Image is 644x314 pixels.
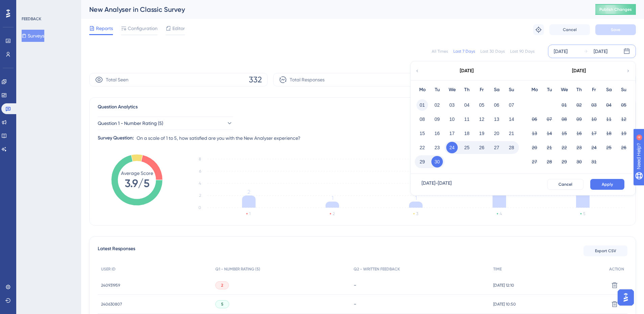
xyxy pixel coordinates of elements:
span: Apply [602,182,613,187]
button: 23 [573,142,585,153]
button: 26 [618,142,629,153]
button: 24 [446,142,458,153]
button: 27 [491,142,502,153]
button: 01 [416,99,428,111]
tspan: 6 [199,169,201,174]
span: TIME [493,266,502,272]
button: 20 [491,128,502,139]
span: Question 1 - Number Rating (5) [98,119,163,127]
span: Export CSV [595,248,616,254]
tspan: 3.9/5 [125,177,149,190]
button: 20 [529,142,540,153]
span: 2 [221,283,223,288]
span: Latest Responses [98,245,135,257]
span: Editor [172,24,185,32]
button: 17 [588,128,600,139]
span: 5 [221,302,223,307]
div: Fr [474,86,489,94]
button: 06 [529,113,540,125]
button: 09 [431,113,443,125]
div: New Analyser in Classic Survey [89,5,578,14]
div: We [445,86,459,94]
button: Export CSV [583,245,627,256]
text: 4 [500,211,502,216]
button: 30 [431,156,443,167]
button: 02 [431,99,443,111]
span: Reports [96,24,113,32]
button: 02 [573,99,585,111]
div: [DATE] [572,67,586,75]
div: Sa [601,86,616,94]
div: Mo [415,86,430,94]
div: All Times [432,49,448,54]
tspan: 1 [415,195,417,201]
button: 21 [544,142,555,153]
button: 26 [476,142,487,153]
button: Save [595,24,636,35]
button: 18 [603,128,615,139]
iframe: UserGuiding AI Assistant Launcher [616,287,636,308]
span: Publish Changes [599,7,632,12]
div: 4 [47,3,49,9]
span: On a scale of 1 to 5, how satisfied are you with the New Analyser experience? [137,134,301,142]
button: 04 [603,99,615,111]
tspan: 0 [198,205,201,210]
button: 16 [573,128,585,139]
button: Surveys [22,30,44,42]
button: Cancel [547,179,583,190]
div: [DATE] [594,47,607,55]
div: Tu [542,86,557,94]
div: Th [459,86,474,94]
tspan: 4 [199,181,201,186]
button: 21 [506,128,517,139]
button: 07 [544,113,555,125]
button: 25 [461,142,473,153]
button: 19 [618,128,629,139]
button: 04 [461,99,473,111]
button: Publish Changes [595,4,636,15]
span: USER ID [101,266,116,272]
div: - [354,301,486,307]
button: 06 [491,99,502,111]
button: 01 [558,99,570,111]
button: 29 [416,156,428,167]
button: 03 [588,99,600,111]
span: Save [611,27,620,32]
div: Survey Question: [98,134,134,142]
span: Cancel [563,27,577,32]
span: 240931959 [101,283,120,288]
button: 12 [618,113,629,125]
div: Last 30 Days [480,49,505,54]
text: 5 [583,211,585,216]
button: 28 [544,156,555,167]
tspan: 2 [199,193,201,198]
span: Question Analytics [98,103,138,111]
text: 1 [249,211,251,216]
span: 240630807 [101,302,122,307]
button: 05 [476,99,487,111]
div: Tu [430,86,445,94]
div: [DATE] - [DATE] [422,179,452,190]
button: 28 [506,142,517,153]
button: 24 [588,142,600,153]
div: Su [504,86,519,94]
span: Configuration [128,24,158,32]
button: Cancel [549,24,590,35]
button: 13 [529,128,540,139]
div: [DATE] [460,67,474,75]
button: 05 [618,99,629,111]
div: - [354,282,486,288]
button: 27 [529,156,540,167]
button: 23 [431,142,443,153]
button: 22 [416,142,428,153]
button: 14 [544,128,555,139]
button: 07 [506,99,517,111]
div: Th [572,86,587,94]
button: 08 [558,113,570,125]
div: Fr [587,86,601,94]
button: 11 [603,113,615,125]
span: Need Help? [16,2,42,10]
span: [DATE] 12:10 [493,283,514,288]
